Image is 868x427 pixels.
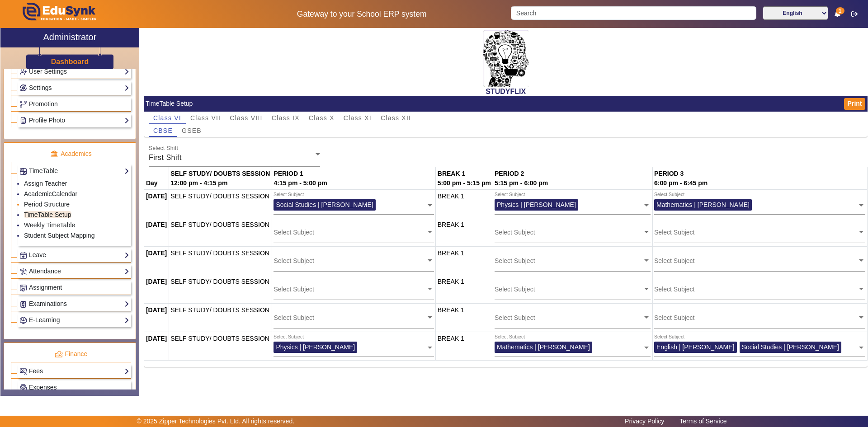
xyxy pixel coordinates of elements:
[51,57,89,66] h3: Dashboard
[276,343,355,351] span: Physics | [PERSON_NAME]
[20,285,27,291] img: Assignments.png
[511,6,756,20] input: Search
[43,32,97,42] h2: Administrator
[149,145,178,151] mat-label: Select Shift
[55,350,63,358] img: finance.png
[19,99,129,109] a: Promotion
[230,115,262,121] span: Class VIII
[222,9,501,19] h5: Gateway to your School ERP system
[137,417,295,426] p: © 2025 Zipper Technologies Pvt. Ltd. All rights reserved.
[20,384,27,391] img: Payroll.png
[656,343,734,351] span: English | [PERSON_NAME]
[274,191,304,198] div: Select Subject
[344,115,372,121] span: Class XI
[309,115,335,121] span: Class X
[493,167,652,190] th: PERIOD 2 5:15 pm - 6:00 pm
[438,278,464,285] span: BREAK 1
[381,115,411,121] span: Class XII
[438,221,464,228] span: BREAK 1
[144,87,868,96] h2: STUDYFLIX
[24,190,77,197] a: AcademicCalendar
[654,333,684,341] div: Select Subject
[436,167,493,190] th: BREAK 1 5:00 pm - 5:15 pm
[497,343,590,351] span: Mathematics | [PERSON_NAME]
[153,127,173,134] span: CBSE
[438,192,464,200] span: BREAK 1
[146,249,167,257] span: [DATE]
[146,221,167,228] span: [DATE]
[146,306,167,314] span: [DATE]
[170,278,269,285] span: SELF STUDY/ DOUBTS SESSION
[146,192,167,200] span: [DATE]
[483,30,528,87] img: 2da83ddf-6089-4dce-a9e2-416746467bdd
[11,149,131,159] p: Academics
[495,191,525,198] div: Select Subject
[24,180,67,187] a: Assign Teacher
[438,249,464,257] span: BREAK 1
[24,221,75,229] a: Weekly TimeTable
[652,167,867,190] th: PERIOD 3 6:00 pm - 6:45 pm
[276,201,373,208] span: Social Studies | [PERSON_NAME]
[620,415,669,427] a: Privacy Policy
[29,100,58,108] span: Promotion
[24,201,70,208] a: Period Structure
[29,284,62,291] span: Assignment
[274,333,304,341] div: Select Subject
[170,249,269,257] span: SELF STUDY/ DOUBTS SESSION
[19,382,129,393] a: Expenses
[11,349,131,359] p: Finance
[170,306,269,314] span: SELF STUDY/ DOUBTS SESSION
[438,306,464,314] span: BREAK 1
[153,115,181,121] span: Class VI
[182,127,202,134] span: GSEB
[836,7,844,14] span: 1
[0,28,139,47] a: Administrator
[675,415,731,427] a: Terms of Service
[844,98,866,110] button: Print
[50,150,58,158] img: academic.png
[19,282,129,293] a: Assignment
[144,96,868,112] mat-card-header: TimeTable Setup
[24,211,71,218] a: TimeTable Setup
[24,232,94,239] a: Student Subject Mapping
[144,167,169,190] th: Day
[146,278,167,285] span: [DATE]
[149,154,182,161] span: First Shift
[497,201,576,208] span: Physics | [PERSON_NAME]
[656,201,750,208] span: Mathematics | [PERSON_NAME]
[742,343,839,351] span: Social Studies | [PERSON_NAME]
[170,192,269,200] span: SELF STUDY/ DOUBTS SESSION
[146,335,167,342] span: [DATE]
[495,333,525,341] div: Select Subject
[654,191,684,198] div: Select Subject
[438,335,464,342] span: BREAK 1
[51,57,90,66] a: Dashboard
[170,221,269,228] span: SELF STUDY/ DOUBTS SESSION
[20,101,27,108] img: Branchoperations.png
[272,115,300,121] span: Class IX
[170,335,269,342] span: SELF STUDY/ DOUBTS SESSION
[272,167,435,190] th: PERIOD 1 4:15 pm - 5:00 pm
[190,115,221,121] span: Class VII
[169,167,272,190] th: SELF STUDY/ DOUBTS SESSION 12:00 pm - 4:15 pm
[29,384,57,391] span: Expenses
